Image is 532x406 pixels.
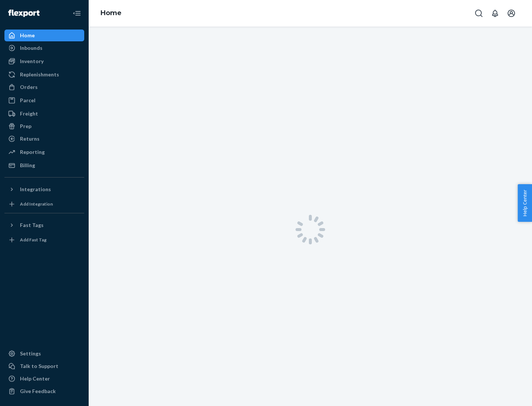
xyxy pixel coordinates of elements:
a: Orders [4,81,84,93]
div: Returns [20,135,40,142]
div: Billing [20,162,35,169]
button: Open notifications [488,6,502,21]
div: Add Fast Tag [20,237,47,243]
div: Prep [20,123,31,130]
div: Give Feedback [20,388,56,395]
a: Parcel [4,94,84,106]
button: Close Navigation [69,6,84,21]
a: Home [4,30,84,41]
div: Parcel [20,97,35,104]
div: Talk to Support [20,362,58,370]
a: Add Integration [4,198,84,210]
a: Inventory [4,55,84,67]
img: Flexport logo [8,10,40,17]
button: Integrations [4,183,84,195]
div: Freight [20,110,38,117]
button: Fast Tags [4,219,84,231]
button: Open Search Box [471,6,486,21]
div: Orders [20,83,38,91]
ol: breadcrumbs [95,3,127,24]
a: Talk to Support [4,360,84,372]
div: Fast Tags [20,221,44,229]
a: Billing [4,159,84,171]
a: Settings [4,348,84,359]
a: Replenishments [4,69,84,80]
a: Prep [4,120,84,132]
a: Home [100,9,122,17]
div: Add Integration [20,201,53,207]
button: Give Feedback [4,385,84,397]
button: Open account menu [504,6,519,21]
div: Reporting [20,148,45,156]
button: Help Center [518,184,532,222]
div: Integrations [20,186,51,193]
div: Replenishments [20,71,59,78]
div: Help Center [20,375,50,382]
div: Settings [20,350,41,357]
a: Reporting [4,146,84,158]
div: Home [20,32,35,39]
a: Returns [4,133,84,145]
div: Inventory [20,58,44,65]
a: Add Fast Tag [4,234,84,246]
div: Inbounds [20,44,42,52]
a: Inbounds [4,42,84,54]
a: Help Center [4,373,84,385]
a: Freight [4,108,84,120]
